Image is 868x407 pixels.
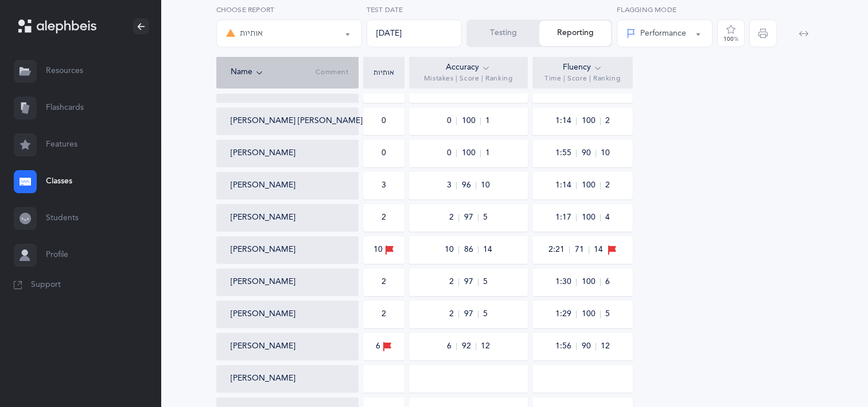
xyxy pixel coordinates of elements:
span: Comment [316,68,348,77]
span: 100 [581,117,601,125]
button: [PERSON_NAME] [231,244,295,256]
div: 2 [382,212,386,224]
div: 2 [382,277,386,288]
span: 5 [605,309,610,320]
div: 100 [723,36,738,42]
div: Accuracy [446,62,491,74]
span: 2:21 [548,246,570,254]
label: Flagging Mode [617,5,713,15]
button: [PERSON_NAME] [231,341,295,352]
span: 2 [449,278,459,286]
span: 100 [461,117,481,125]
div: Performance [626,28,686,40]
button: [PERSON_NAME] [231,212,295,224]
span: 5 [483,309,488,320]
span: 6 [605,277,610,288]
span: 2 [605,180,610,191]
div: 0 [382,116,386,127]
div: Fluency [563,62,602,74]
button: [PERSON_NAME] [231,373,295,385]
span: 1:14 [555,117,577,125]
span: 2 [449,214,459,221]
div: 0 [382,148,386,159]
span: 97 [464,310,478,318]
div: 3 [382,180,386,191]
span: 100 [581,182,601,189]
span: 1 [485,116,490,127]
span: 100 [581,278,601,286]
label: Choose report [216,5,362,15]
div: 6 [376,340,392,353]
span: 2 [449,310,459,318]
span: 97 [464,214,478,221]
span: 1:55 [555,149,577,157]
span: 14 [483,244,492,256]
button: Performance [617,20,713,47]
div: 2 [382,309,386,320]
span: 92 [461,343,476,350]
span: 97 [464,278,478,286]
span: 1:29 [555,310,577,318]
div: 10 [373,244,394,256]
button: [PERSON_NAME] [231,309,295,320]
span: 1:56 [555,343,577,350]
span: 1:14 [555,182,577,189]
div: אותיות [226,26,263,40]
button: אותיות [216,20,362,47]
span: 0 [446,117,457,125]
span: 100 [581,214,601,221]
span: Mistakes | Score | Ranking [424,74,513,83]
span: 3 [446,182,457,189]
span: Support [31,279,61,291]
span: 12 [481,341,490,352]
span: 90 [581,343,596,350]
span: 10 [601,148,610,159]
span: 0 [446,149,457,157]
label: Test Date [367,5,462,15]
span: 100 [461,149,481,157]
span: 10 [444,246,459,254]
button: Testing [468,21,539,46]
span: 90 [581,149,596,157]
span: 96 [461,182,476,189]
button: [PERSON_NAME] [PERSON_NAME] [231,116,363,127]
span: 5 [483,212,488,224]
span: 86 [464,246,478,254]
span: 6 [446,343,457,350]
button: [PERSON_NAME] [231,148,295,159]
span: 1:17 [555,214,577,221]
span: 71 [574,246,589,254]
span: 1:30 [555,278,577,286]
button: [PERSON_NAME] [231,180,295,191]
span: 5 [483,277,488,288]
button: [PERSON_NAME] [231,277,295,288]
div: [DATE] [367,20,462,47]
span: 14 [594,244,603,256]
div: אותיות [366,69,402,76]
span: 1 [485,148,490,159]
div: Name [231,66,316,79]
span: 4 [605,212,610,224]
span: 10 [481,180,490,191]
span: 100 [581,310,601,318]
span: % [734,36,738,43]
span: 12 [601,341,610,352]
span: 2 [605,116,610,127]
button: 100% [717,20,745,47]
span: Time | Score | Ranking [544,74,620,83]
